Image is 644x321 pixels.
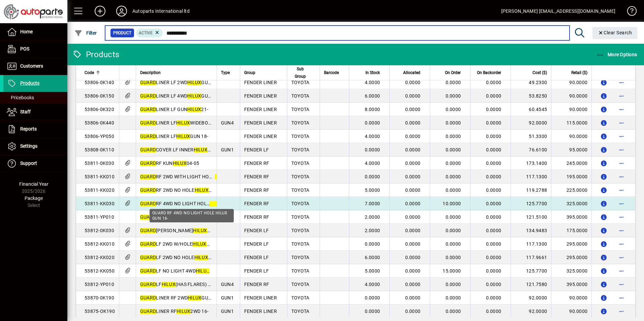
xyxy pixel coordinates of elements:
span: LINER LF 4WD GUN 16- [140,93,219,99]
span: Sub Group [291,65,310,80]
em: HILUX [162,282,175,287]
span: 0.0000 [365,120,380,126]
button: Add [89,5,111,17]
span: 0.0000 [446,134,461,139]
mat-chip: Activation Status: Active [136,29,163,37]
span: FENDER LINER [244,134,277,139]
span: TOYOTA [291,93,310,99]
span: 53812-KK010 [85,241,115,247]
span: TOYOTA [291,201,310,206]
span: 0.0000 [446,309,461,314]
span: 0.0000 [405,160,421,166]
em: HILUX [176,120,190,126]
span: FENDER LF [244,147,269,152]
span: GUN1 [221,295,234,300]
em: HILUX [176,134,190,139]
span: 53811-YP010 [85,214,114,220]
span: Product [113,30,131,36]
td: 76.6100 [511,143,551,156]
span: 0.0000 [405,214,421,220]
button: More Options [594,48,639,61]
span: 15.0000 [443,268,461,274]
a: POS [3,41,67,58]
span: 2.0000 [365,228,380,233]
button: More options [616,77,627,88]
span: On Backorder [477,69,501,76]
div: Type [221,69,236,76]
em: HILUX [195,187,208,193]
em: HILUX [210,201,223,206]
td: 60.4545 [511,103,551,116]
a: Support [3,155,67,172]
span: 0.0000 [486,80,502,85]
button: More options [616,265,627,276]
td: 134.9483 [511,224,551,237]
span: TOYOTA [291,147,310,152]
span: 0.0000 [486,147,502,152]
span: Financial Year [19,181,49,187]
span: 0.0000 [446,160,461,166]
span: 0.0000 [446,255,461,260]
span: TOYOTA [291,255,310,260]
span: LF 2WD NO HOLE GUN 16- [140,255,226,260]
em: GUARD [140,174,156,179]
span: FENDER LINER [244,93,277,99]
td: 295.0000 [551,251,591,264]
span: 0.0000 [486,201,502,206]
span: 0.0000 [446,147,461,152]
span: TOYOTA [291,120,310,126]
td: 195.0000 [551,170,591,183]
span: 0.0000 [405,309,421,314]
span: 4.0000 [365,160,380,166]
span: 0.0000 [405,295,421,300]
em: GUARD [140,147,156,152]
button: More options [616,292,627,303]
span: Settings [20,143,37,149]
td: 51.3300 [511,130,551,143]
span: Code [85,69,94,76]
td: 117.1300 [511,237,551,251]
span: 10.0000 [443,201,461,206]
button: Filter [73,27,99,39]
span: FENDER RF [244,214,269,220]
td: 121.5100 [511,210,551,224]
span: LF NO LIGHT 4WD GUN 16- [140,268,228,274]
span: TOYOTA [291,187,310,193]
span: 0.0000 [486,268,502,274]
button: More options [616,171,627,182]
span: Group [244,69,255,76]
span: 53811-KK020 [85,187,115,193]
td: 90.0000 [551,89,591,103]
span: GUN1 [221,309,234,314]
span: RF 2WD WITH LIGHT HOLE GUN 16- [140,174,247,179]
em: GUARD [140,93,156,99]
button: More options [616,212,627,222]
span: Description [140,69,161,76]
span: RF (HAS FLARES) 22- [140,214,215,220]
span: 0.0000 [405,147,421,152]
button: More options [616,117,627,128]
span: FENDER LF [244,255,269,260]
span: 0.0000 [365,295,380,300]
span: 53812-KK050 [85,268,115,274]
td: 115.0000 [551,116,591,130]
button: More options [616,306,627,317]
span: FENDER LF [244,241,269,247]
span: 0.0000 [486,120,502,126]
span: Reports [20,126,37,132]
div: In Stock [353,69,386,76]
em: GUARD [140,241,156,247]
span: 0.0000 [405,120,421,126]
span: Filter [74,30,97,36]
em: HILUX [194,147,207,152]
span: 0.0000 [446,295,461,300]
em: GUARD [140,282,156,287]
span: LINER LF 2WD GUN 16 [140,80,218,85]
td: 90.0000 [551,130,591,143]
span: 0.0000 [446,107,461,112]
span: Home [20,29,33,34]
div: Description [140,69,213,76]
span: 0.0000 [405,187,421,193]
div: Autoparts International ltd [132,6,190,16]
em: HILUX [196,268,210,274]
